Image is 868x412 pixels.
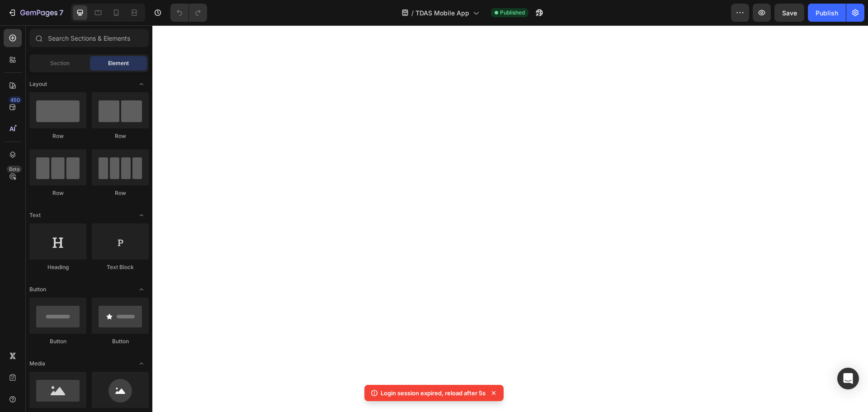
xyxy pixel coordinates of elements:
div: Button [29,337,86,346]
span: Toggle open [134,77,149,91]
span: Toggle open [134,282,149,297]
span: Toggle open [134,356,149,371]
span: Published [500,9,525,17]
div: Button [92,337,149,346]
span: Element [108,59,129,67]
span: Media [29,360,45,368]
div: Row [92,189,149,197]
div: Row [29,189,86,197]
div: Row [92,132,149,140]
div: Open Intercom Messenger [837,368,859,389]
span: Text [29,211,41,219]
div: Beta [7,166,22,173]
div: Text Block [92,263,149,271]
p: 7 [59,7,63,18]
span: Button [29,285,46,294]
div: Row [29,132,86,140]
div: Undo/Redo [170,4,207,22]
input: Search Sections & Elements [29,29,149,47]
span: / [411,8,414,18]
iframe: Design area [152,25,868,412]
button: Publish [808,4,846,22]
span: Toggle open [134,208,149,223]
span: Layout [29,80,47,88]
div: Heading [29,263,86,271]
span: TDAS Mobile App [415,8,469,18]
span: Save [782,9,797,17]
p: Login session expired, reload after 5s [381,388,486,398]
div: Publish [816,8,838,18]
div: 450 [9,96,22,104]
button: Save [774,4,804,22]
button: 7 [4,4,67,22]
span: Section [50,59,70,67]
